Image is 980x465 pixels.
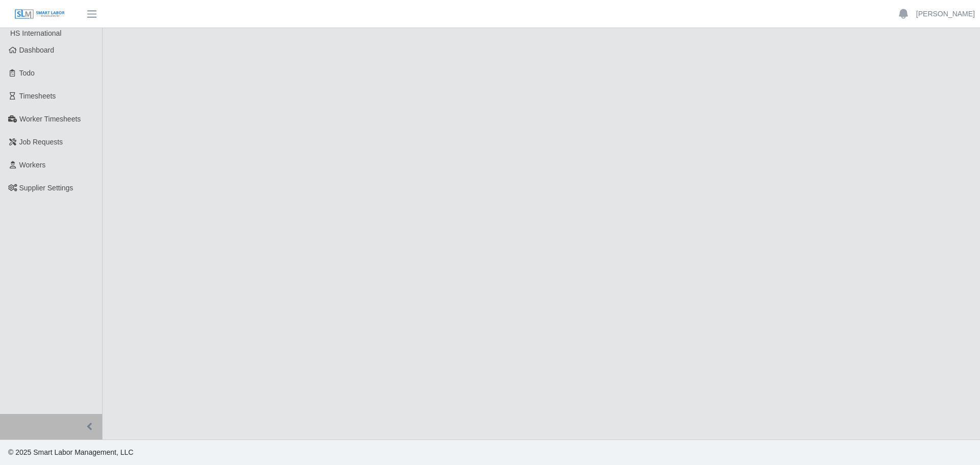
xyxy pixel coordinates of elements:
a: [PERSON_NAME] [916,9,975,19]
span: © 2025 Smart Labor Management, LLC [8,448,133,456]
img: SLM Logo [14,9,65,20]
span: HS International [10,29,61,37]
span: Worker Timesheets [19,115,81,123]
span: Supplier Settings [19,184,73,192]
span: Job Requests [19,138,63,146]
span: Todo [19,69,35,77]
span: Workers [19,161,46,169]
span: Dashboard [19,46,55,54]
span: Timesheets [19,92,56,100]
